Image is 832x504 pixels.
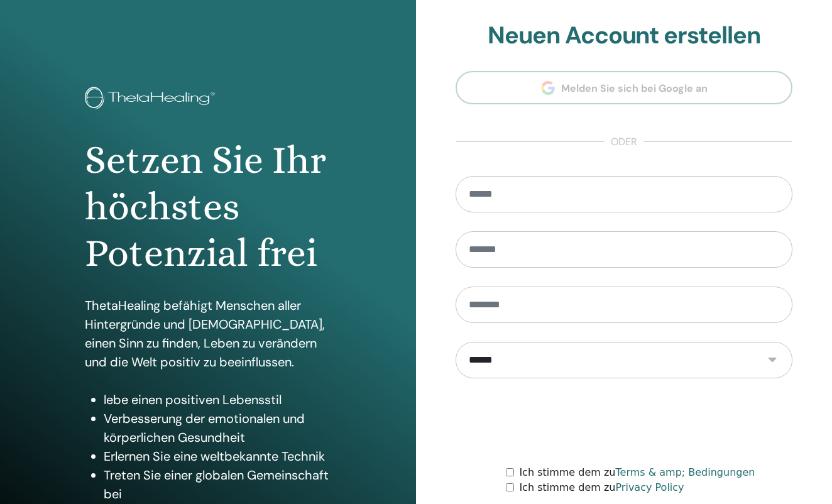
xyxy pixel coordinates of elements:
h2: Neuen Account erstellen [456,21,792,50]
li: lebe einen positiven Lebensstil [104,390,331,409]
p: ThetaHealing befähigt Menschen aller Hintergründe und [DEMOGRAPHIC_DATA], einen Sinn zu finden, L... [85,296,331,371]
span: oder [605,134,643,150]
h1: Setzen Sie Ihr höchstes Potenzial frei [85,137,331,277]
iframe: reCAPTCHA [528,397,720,446]
a: Privacy Policy [616,481,684,493]
li: Treten Sie einer globalen Gemeinschaft bei [104,466,331,503]
a: Terms & amp; Bedingungen [616,466,755,478]
label: Ich stimme dem zu [519,480,684,495]
li: Erlernen Sie eine weltbekannte Technik [104,447,331,466]
label: Ich stimme dem zu [519,465,755,480]
li: Verbesserung der emotionalen und körperlichen Gesundheit [104,409,331,447]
